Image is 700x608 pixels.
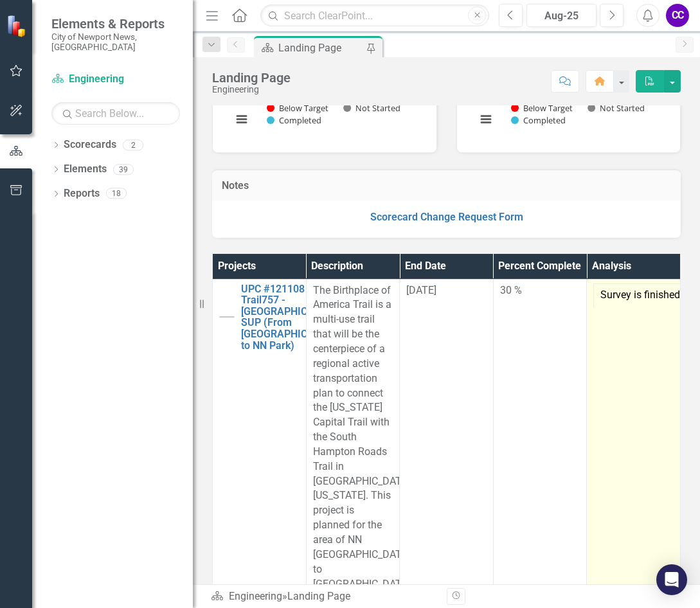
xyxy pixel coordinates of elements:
div: Engineering [212,85,291,94]
button: Show Not Started [343,102,400,114]
a: Engineering [51,72,180,87]
button: Show Completed [511,114,566,126]
td: Double-Click to Edit Right Click for Context Menu [213,279,307,596]
a: Reports [64,186,100,201]
div: 30 % [500,283,580,298]
div: Landing Page [278,40,363,56]
div: Open Intercom Messenger [656,564,687,595]
button: Show Below Target [267,102,329,114]
button: View chart menu, Chart [477,111,495,129]
div: » [211,589,437,604]
a: UPC #121108 Trail757 - [GEOGRAPHIC_DATA] SUP (From [GEOGRAPHIC_DATA] to NN Park) [241,283,340,352]
h3: Notes [222,180,671,192]
td: Double-Click to Edit [493,279,587,596]
button: View chart menu, Chart [233,111,251,129]
td: Double-Click to Edit [587,279,681,596]
span: [DATE] [406,284,436,296]
button: Show Below Target [511,102,573,114]
div: 39 [113,164,134,175]
div: Aug-25 [531,8,592,24]
button: CC [666,4,689,27]
a: Scorecard Change Request Form [370,211,523,223]
span: Elements & Reports [51,16,180,31]
img: Not Started [219,309,235,325]
input: Search Below... [51,102,180,125]
div: Landing Page [287,590,350,602]
a: Elements [64,162,107,177]
a: Engineering [229,590,282,602]
button: Aug-25 [526,4,597,27]
img: ClearPoint Strategy [6,14,29,37]
div: 18 [106,188,127,199]
div: 2 [123,139,143,150]
div: Landing Page [212,71,291,85]
p: The Birthplace of America Trail is a multi-use trail that will be the centerpiece of a regional a... [313,283,393,592]
small: City of Newport News, [GEOGRAPHIC_DATA] [51,31,180,53]
a: Scorecards [64,138,116,152]
input: Search ClearPoint... [260,4,489,27]
button: Show Not Started [588,102,644,114]
button: Show Completed [267,114,321,126]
